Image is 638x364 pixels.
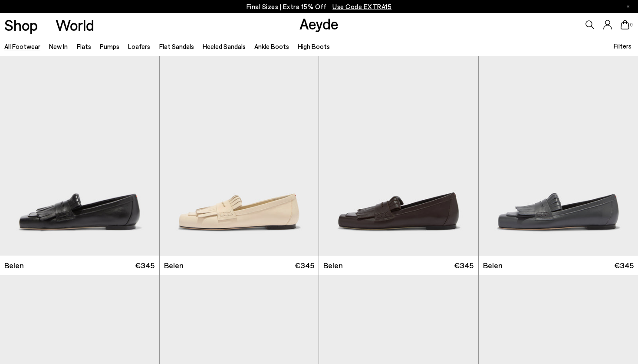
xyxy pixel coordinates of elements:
[299,14,339,32] a: Aeyde
[159,42,194,50] a: Flat Sandals
[621,20,629,29] a: 0
[128,42,150,50] a: Loafers
[160,56,319,256] img: Belen Tassel Loafers
[319,56,478,256] img: Belen Tassel Loafers
[332,3,391,10] span: Navigate to /collections/ss25-final-sizes
[298,42,330,50] a: High Boots
[203,42,246,50] a: Heeled Sandals
[614,260,634,271] span: €345
[247,1,392,12] p: Final Sizes | Extra 15% Off
[319,256,478,275] a: Belen €345
[454,260,474,271] span: €345
[4,17,38,32] a: Shop
[160,256,319,275] a: Belen €345
[254,42,289,50] a: Ankle Boots
[323,260,343,271] span: Belen
[4,42,40,50] a: All Footwear
[614,42,631,50] span: Filters
[629,23,634,27] span: 0
[56,17,94,32] a: World
[164,260,184,271] span: Belen
[4,260,24,271] span: Belen
[77,42,91,50] a: Flats
[100,42,119,50] a: Pumps
[135,260,155,271] span: €345
[295,260,314,271] span: €345
[49,42,68,50] a: New In
[483,260,503,271] span: Belen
